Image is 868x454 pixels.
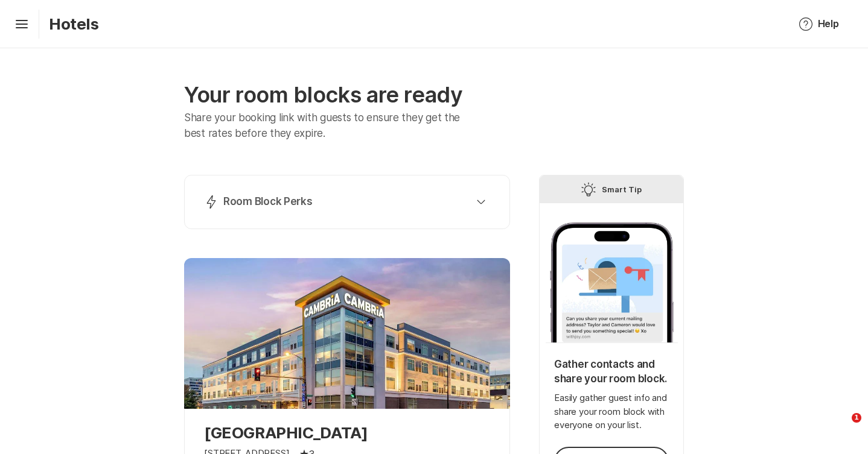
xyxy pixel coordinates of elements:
[199,190,495,214] button: Room Block Perks
[223,195,313,209] p: Room Block Perks
[852,413,861,423] span: 1
[554,391,669,432] p: Easily gather guest info and share your room block with everyone on your list.
[554,358,669,386] p: Gather contacts and share your room block.
[184,110,478,141] p: Share your booking link with guests to ensure they get the best rates before they expire.
[49,14,99,33] p: Hotels
[602,182,642,197] p: Smart Tip
[784,10,854,39] button: Help
[827,413,856,442] iframe: Intercom live chat
[204,423,490,442] p: [GEOGRAPHIC_DATA]
[184,82,510,108] p: Your room blocks are ready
